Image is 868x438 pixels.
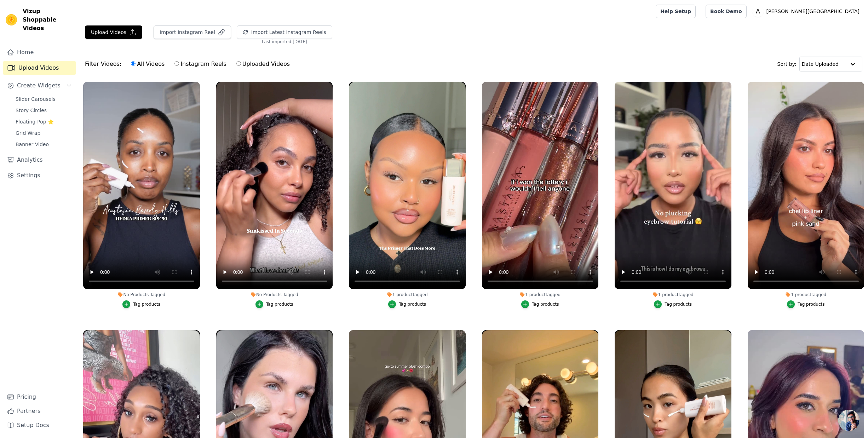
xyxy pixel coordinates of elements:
[131,61,136,66] input: All Videos
[756,8,760,15] text: A
[85,56,294,72] div: Filter Videos:
[388,300,426,308] button: Tag products
[482,292,599,298] div: 1 product tagged
[16,96,56,103] span: Slider Carousels
[665,301,692,307] div: Tag products
[262,39,307,45] span: Last imported: [DATE]
[122,300,160,308] button: Tag products
[255,300,293,308] button: Tag products
[764,5,862,18] p: [PERSON_NAME][GEOGRAPHIC_DATA]
[838,410,860,431] a: Open chat
[16,118,54,125] span: Floating-Pop ⭐
[787,300,825,308] button: Tag products
[777,57,863,71] div: Sort by:
[6,14,17,25] img: Vizup
[11,105,76,115] a: Story Circles
[532,301,559,307] div: Tag products
[83,292,200,298] div: No Products Tagged
[654,300,692,308] button: Tag products
[521,300,559,308] button: Tag products
[3,404,76,418] a: Partners
[17,81,61,90] span: Create Widgets
[399,301,426,307] div: Tag products
[3,153,76,167] a: Analytics
[133,301,160,307] div: Tag products
[615,292,731,298] div: 1 product tagged
[11,128,76,138] a: Grid Wrap
[3,390,76,404] a: Pricing
[85,25,142,39] button: Upload Videos
[11,139,76,149] a: Banner Video
[3,418,76,432] a: Setup Docs
[216,292,333,298] div: No Products Tagged
[656,5,696,18] a: Help Setup
[131,59,165,69] label: All Videos
[16,141,49,148] span: Banner Video
[154,25,231,39] button: Import Instagram Reel
[748,292,864,298] div: 1 product tagged
[349,292,466,298] div: 1 product tagged
[752,5,862,18] button: A [PERSON_NAME][GEOGRAPHIC_DATA]
[3,79,76,93] button: Create Widgets
[798,301,825,307] div: Tag products
[3,168,76,183] a: Settings
[236,59,290,69] label: Uploaded Videos
[16,129,40,137] span: Grid Wrap
[266,301,293,307] div: Tag products
[3,45,76,59] a: Home
[11,94,76,104] a: Slider Carousels
[11,117,76,127] a: Floating-Pop ⭐
[3,61,76,75] a: Upload Videos
[23,7,73,33] span: Vizup Shoppable Videos
[16,107,47,114] span: Story Circles
[174,61,179,66] input: Instagram Reels
[237,25,332,39] button: Import Latest Instagram Reels
[174,59,226,69] label: Instagram Reels
[706,5,746,18] a: Book Demo
[236,61,241,66] input: Uploaded Videos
